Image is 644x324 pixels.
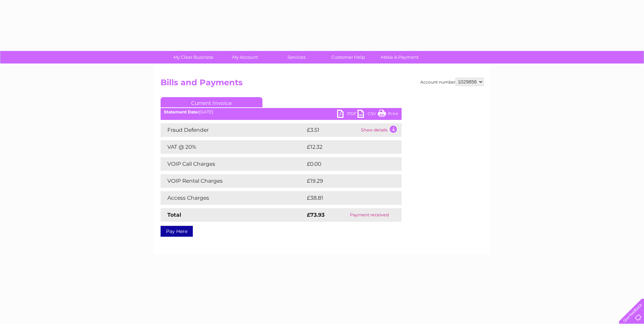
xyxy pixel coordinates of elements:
a: Print [378,110,398,120]
b: Statement Date: [164,109,199,114]
td: VOIP Call Charges [161,157,305,171]
td: £0.00 [305,157,386,171]
td: Access Charges [161,191,305,205]
td: VOIP Rental Charges [161,174,305,188]
h2: Bills and Payments [161,78,484,91]
td: VAT @ 20% [161,140,305,154]
strong: £73.93 [307,212,325,218]
a: CSV [357,110,378,120]
div: [DATE] [161,110,402,114]
td: Show details [359,123,402,137]
a: Make A Payment [372,51,428,64]
td: Fraud Defender [161,123,305,137]
a: My Account [217,51,273,64]
td: £3.51 [305,123,359,137]
td: £38.81 [305,191,387,205]
a: PDF [337,110,357,120]
a: Pay Here [161,226,193,237]
a: Services [269,51,325,64]
div: Account number [420,78,484,86]
td: Payment received [337,208,401,222]
a: Customer Help [320,51,376,64]
a: Current Invoice [161,97,262,107]
a: My Clear Business [165,51,221,64]
td: £12.32 [305,140,387,154]
td: £19.29 [305,174,387,188]
strong: Total [167,212,181,218]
